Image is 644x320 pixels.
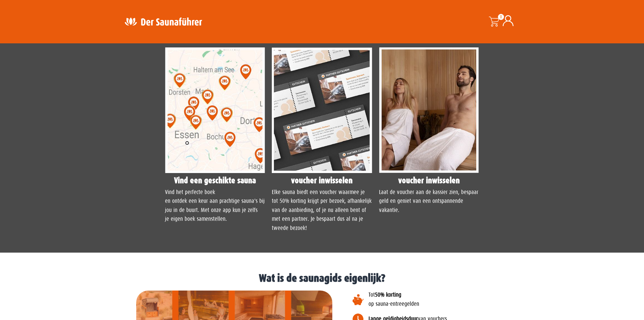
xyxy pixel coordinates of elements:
font: Laat de voucher aan de kassier zien, bespaar geld en geniet van een ontspannende vakantie. [379,189,478,213]
font: Elke sauna biedt een voucher waarmee je tot 50% korting krijgt per bezoek, afhankelijk van de aan... [272,189,372,231]
font: Wat is de saunagids eigenlijk? [259,272,385,284]
font: en ontdek een keur aan prachtige sauna's bij jou in de buurt. Met onze app kun je zelfs [165,198,265,213]
font: Vind het perfecte boek [165,189,215,195]
font: Tot [368,292,375,298]
font: 50% korting [375,292,401,298]
font: Vind een geschikte sauna [174,176,256,185]
font: op sauna-entreegelden [368,301,419,307]
font: voucher inwisselen [291,176,353,185]
font: je eigen boek samenstellen. [165,216,227,222]
font: voucher inwisselen [398,176,460,185]
font: 0 [500,15,502,19]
